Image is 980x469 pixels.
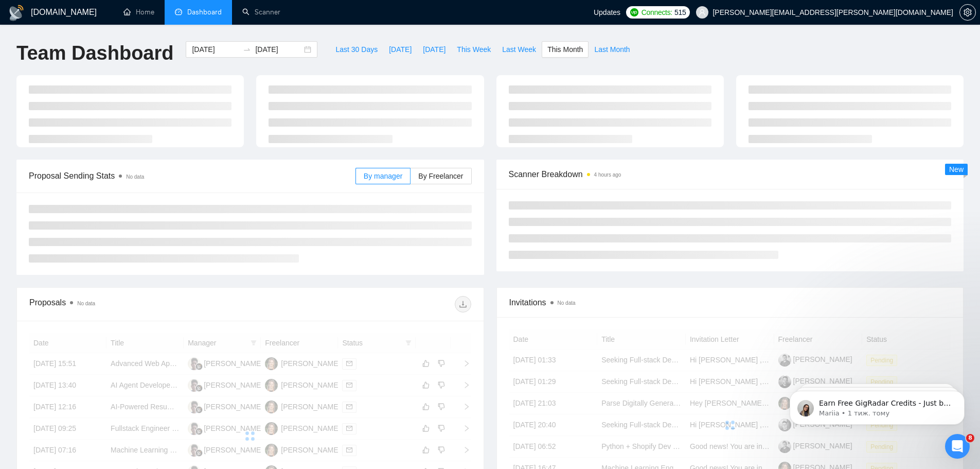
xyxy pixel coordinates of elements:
span: This Month [547,44,583,55]
button: [DATE] [383,41,417,58]
a: setting [959,8,976,16]
input: End date [255,44,302,55]
span: Updates [594,8,620,16]
span: By manager [364,172,402,180]
span: to [243,45,251,54]
time: 4 hours ago [594,172,621,178]
iframe: Intercom live chat [945,434,970,459]
span: This Week [457,44,491,55]
span: Last 30 Days [335,44,378,55]
span: Connects: [642,7,672,18]
button: [DATE] [417,41,451,58]
button: Last Month [589,41,635,58]
button: Last 30 Days [330,41,383,58]
span: 515 [674,7,686,18]
span: Invitations [509,296,951,309]
span: Proposal Sending Stats [29,169,355,182]
input: Start date [192,44,239,55]
span: dashboard [175,8,182,15]
iframe: Intercom notifications повідомлення [774,369,980,441]
span: No data [77,301,95,306]
span: Dashboard [187,8,222,16]
button: Last Week [496,41,542,58]
button: This Month [542,41,589,58]
h1: Team Dashboard [16,41,173,65]
span: No data [126,174,144,180]
span: Scanner Breakdown [509,168,952,181]
span: By Freelancer [418,172,463,180]
span: user [699,9,706,16]
span: 8 [966,434,974,442]
span: swap-right [243,45,251,54]
span: setting [960,8,975,16]
span: No data [558,300,576,306]
img: upwork-logo.png [630,8,638,16]
span: [DATE] [423,44,446,55]
span: Last Week [502,44,536,55]
span: [DATE] [389,44,412,55]
a: searchScanner [242,8,280,16]
span: Last Month [594,44,630,55]
span: New [949,165,964,173]
button: This Week [451,41,496,58]
a: homeHome [123,8,154,16]
img: logo [8,5,25,21]
div: Proposals [29,296,250,312]
button: setting [959,4,976,21]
